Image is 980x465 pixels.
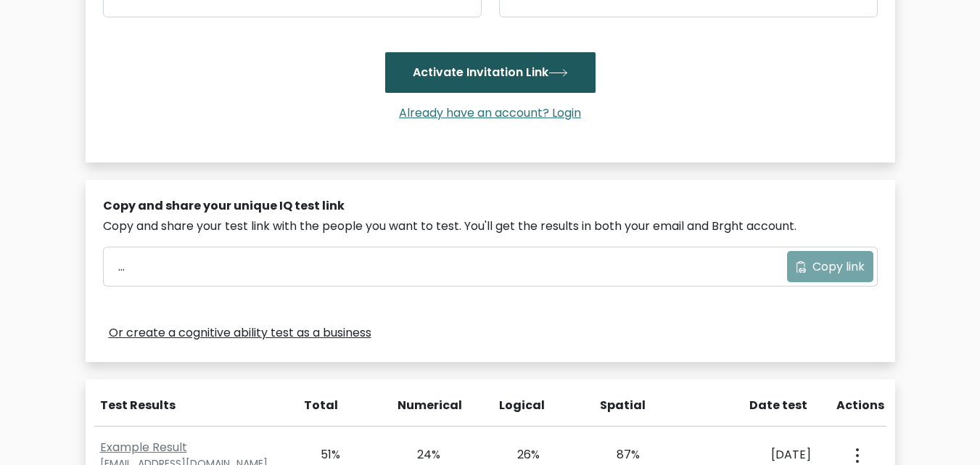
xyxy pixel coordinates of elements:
[701,397,819,414] div: Date test
[499,397,541,414] div: Logical
[100,439,187,456] a: Example Result
[385,52,596,93] button: Activate Invitation Link
[393,104,587,121] a: Already have an account? Login
[499,446,540,464] div: 26%
[600,397,642,414] div: Spatial
[103,218,878,235] div: Copy and share your test link with the people you want to test. You'll get the results in both yo...
[836,397,886,414] div: Actions
[103,197,878,215] div: Copy and share your unique IQ test link
[598,446,640,464] div: 87%
[297,397,339,414] div: Total
[109,324,371,342] a: Or create a cognitive ability test as a business
[100,397,279,414] div: Test Results
[399,446,440,464] div: 24%
[398,397,440,414] div: Numerical
[699,446,811,464] div: [DATE]
[300,446,341,464] div: 51%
